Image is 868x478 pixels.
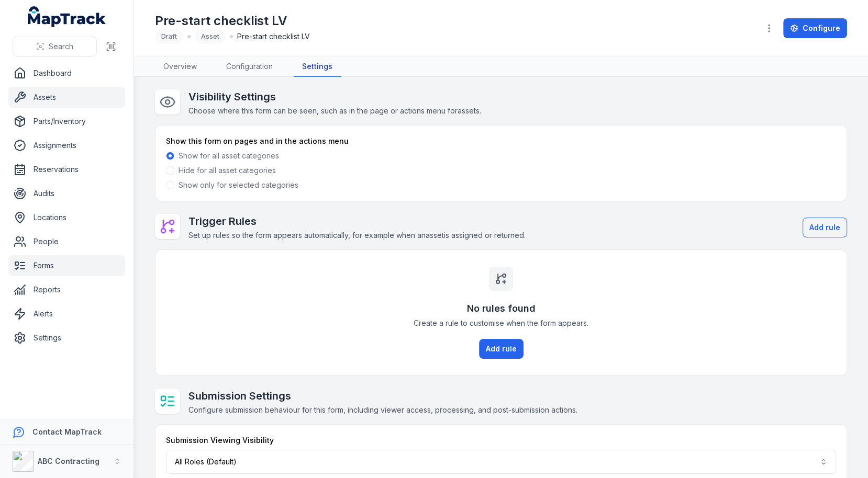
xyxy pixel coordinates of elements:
[179,151,279,161] label: Show for all asset categories
[38,457,99,465] strong: ABC Contracting
[188,89,481,104] h2: Visibility Settings
[8,87,125,108] a: Assets
[294,57,341,77] a: Settings
[8,159,125,180] a: Reservations
[188,405,577,414] span: Configure submission behaviour for this form, including viewer access, processing, and post-submi...
[155,29,183,44] div: Draft
[13,37,97,56] button: Search
[188,389,577,403] h2: Submission Settings
[166,450,836,474] button: All Roles (Default)
[195,29,226,44] div: Asset
[803,218,847,237] button: Add rule
[8,303,125,324] a: Alerts
[8,327,125,348] a: Settings
[188,214,526,229] h2: Trigger Rules
[8,63,125,84] a: Dashboard
[188,231,526,240] span: Set up rules so the form appears automatically, for example when an asset is assigned or returned.
[188,106,481,115] span: Choose where this form can be seen, such as in the page or actions menu for assets .
[8,255,125,276] a: Forms
[28,6,106,27] a: MapTrack
[479,339,524,359] button: Add rule
[166,435,274,446] label: Submission Viewing Visibility
[8,111,125,132] a: Parts/Inventory
[8,231,125,252] a: People
[49,41,73,52] span: Search
[237,31,310,42] span: Pre-start checklist LV
[8,207,125,228] a: Locations
[218,57,281,77] a: Configuration
[783,18,847,38] a: Configure
[8,279,125,300] a: Reports
[8,135,125,156] a: Assignments
[467,301,536,316] h3: No rules found
[166,136,349,146] label: Show this form on pages and in the actions menu
[8,183,125,204] a: Audits
[179,180,298,190] label: Show only for selected categories
[179,165,276,176] label: Hide for all asset categories
[414,318,588,328] span: Create a rule to customise when the form appears.
[155,13,310,29] h1: Pre-start checklist LV
[155,57,205,77] a: Overview
[32,427,102,436] strong: Contact MapTrack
